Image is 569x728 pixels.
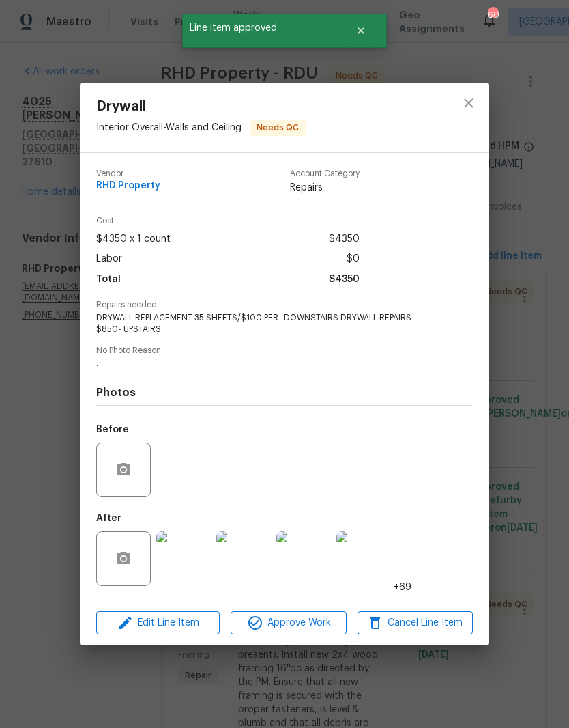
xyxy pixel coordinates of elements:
span: Repairs [290,181,360,195]
span: Approve Work [235,615,342,632]
h5: Before [96,425,129,434]
span: Interior Overall - Walls and Ceiling [96,123,242,132]
button: Edit Line Item [96,611,220,635]
button: Close [338,17,383,44]
span: Repairs needed [96,300,473,309]
span: $0 [347,249,360,269]
div: 60 [488,8,497,22]
span: $4350 x 1 count [96,229,171,249]
span: Account Category [290,169,360,178]
span: Needs QC [251,121,304,135]
button: close [452,87,485,120]
h5: After [96,514,121,523]
span: DRYWALL REPLACEMENT 35 SHEETS/$100 PER- DOWNSTAIRS DRYWALL REPAIRS $850- UPSTAIRS [96,312,435,335]
span: Drywall [96,99,306,114]
button: Approve Work [231,611,346,635]
span: RHD Property [96,181,160,191]
h4: Photos [96,386,473,400]
span: +69 [394,580,411,594]
span: Labor [96,249,122,269]
span: Total [96,270,121,290]
span: Cost [96,216,360,225]
span: Line item approved [182,14,338,42]
button: Cancel Line Item [358,611,473,635]
span: . [96,358,435,369]
span: Cancel Line Item [362,615,469,632]
span: Edit Line Item [100,615,216,632]
span: $4350 [329,270,360,290]
span: Vendor [96,169,160,178]
span: $4350 [329,229,360,249]
span: No Photo Reason [96,346,473,355]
